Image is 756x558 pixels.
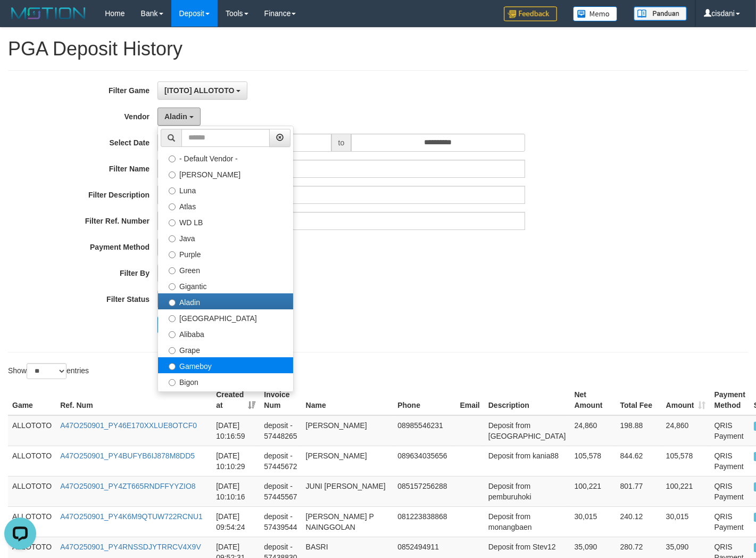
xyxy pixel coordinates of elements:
[260,506,301,537] td: deposit - 57439544
[158,277,293,293] label: Gigantic
[710,476,750,506] td: QRIS Payment
[260,476,301,506] td: deposit - 57445567
[260,385,301,415] th: Invoice Num
[27,363,67,379] select: Showentries
[616,415,662,446] td: 198.88
[710,415,750,446] td: QRIS Payment
[570,476,616,506] td: 100,221
[710,506,750,537] td: QRIS Payment
[158,325,293,341] label: Alibaba
[212,506,260,537] td: [DATE] 09:54:24
[484,476,570,506] td: Deposit from pemburuhoki
[662,476,710,506] td: 100,221
[169,347,176,354] input: Grape
[212,476,260,506] td: [DATE] 10:10:16
[56,385,212,415] th: Ref. Num
[662,446,710,476] td: 105,578
[158,309,293,325] label: [GEOGRAPHIC_DATA]
[158,150,293,166] label: - Default Vendor -
[169,251,176,258] input: Purple
[662,415,710,446] td: 24,860
[169,219,176,226] input: WD LB
[169,155,176,162] input: - Default Vendor -
[302,385,394,415] th: Name
[169,203,176,210] input: Atlas
[393,415,455,446] td: 08985546231
[212,385,260,415] th: Created at: activate to sort column ascending
[158,229,293,245] label: Java
[570,506,616,537] td: 30,015
[158,166,293,182] label: [PERSON_NAME]
[169,379,176,386] input: Bigon
[158,214,293,229] label: WD LB
[158,373,293,389] label: Bigon
[8,476,56,506] td: ALLOTOTO
[169,283,176,290] input: Gigantic
[302,446,394,476] td: [PERSON_NAME]
[157,108,201,126] button: Aladin
[8,415,56,446] td: ALLOTOTO
[212,415,260,446] td: [DATE] 10:16:59
[8,385,56,415] th: Game
[212,446,260,476] td: [DATE] 10:10:29
[8,363,89,379] label: Show entries
[158,261,293,277] label: Green
[164,112,187,121] span: Aladin
[616,476,662,506] td: 801.77
[158,182,293,198] label: Luna
[260,446,301,476] td: deposit - 57445672
[484,385,570,415] th: Description
[662,506,710,537] td: 30,015
[60,482,195,490] a: A47O250901_PY4ZT665RNDFFYYZIO8
[60,452,195,460] a: A47O250901_PY4BUFYB6IJ878M8DD5
[158,293,293,309] label: Aladin
[662,385,710,415] th: Amount: activate to sort column ascending
[8,5,89,21] img: MOTION_logo.png
[157,81,247,100] button: [ITOTO] ALLOTOTO
[60,512,203,521] a: A47O250901_PY4K6M9QTUW722RCNU1
[302,506,394,537] td: [PERSON_NAME] P NAINGGOLAN
[169,363,176,370] input: Gameboy
[393,506,455,537] td: 081223838868
[504,6,557,21] img: Feedback.jpg
[710,446,750,476] td: QRIS Payment
[455,385,484,415] th: Email
[8,38,748,60] h1: PGA Deposit History
[8,506,56,537] td: ALLOTOTO
[393,385,455,415] th: Phone
[570,385,616,415] th: Net Amount
[393,476,455,506] td: 085157256288
[302,476,394,506] td: JUNI [PERSON_NAME]
[8,446,56,476] td: ALLOTOTO
[616,446,662,476] td: 844.62
[484,506,570,537] td: Deposit from monangbaen
[60,543,201,551] a: A47O250901_PY4RNSSDJYTRRCV4X9V
[484,446,570,476] td: Deposit from kania88
[169,267,176,274] input: Green
[169,331,176,338] input: Alibaba
[158,245,293,261] label: Purple
[60,421,197,430] a: A47O250901_PY46E170XXLUE8OTCF0
[331,134,352,152] span: to
[4,4,36,36] button: Open LiveChat chat widget
[158,341,293,357] label: Grape
[616,506,662,537] td: 240.12
[570,415,616,446] td: 24,860
[158,357,293,373] label: Gameboy
[616,385,662,415] th: Total Fee
[169,187,176,194] input: Luna
[710,385,750,415] th: Payment Method
[634,6,687,21] img: panduan.png
[573,6,618,21] img: Button%20Memo.svg
[158,389,293,405] label: Allstar
[169,299,176,306] input: Aladin
[260,415,301,446] td: deposit - 57448265
[164,86,234,95] span: [ITOTO] ALLOTOTO
[169,171,176,178] input: [PERSON_NAME]
[302,415,394,446] td: [PERSON_NAME]
[169,235,176,242] input: Java
[484,415,570,446] td: Deposit from [GEOGRAPHIC_DATA]
[393,446,455,476] td: 089634035656
[570,446,616,476] td: 105,578
[169,315,176,322] input: [GEOGRAPHIC_DATA]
